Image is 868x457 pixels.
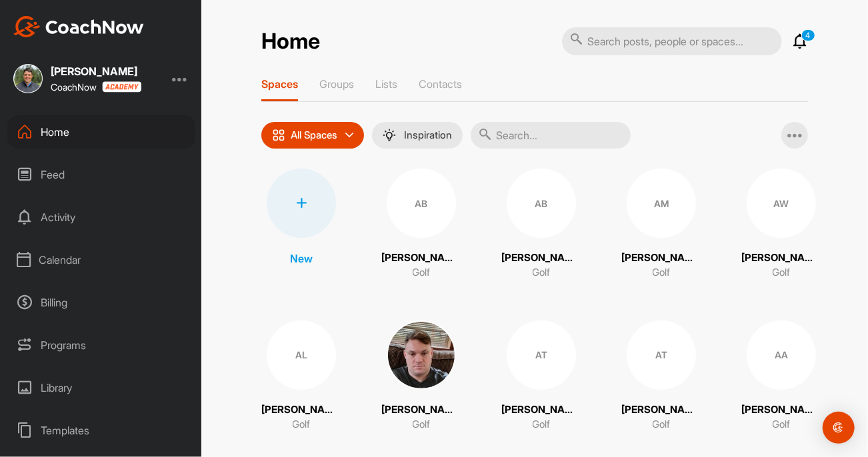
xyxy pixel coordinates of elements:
[801,29,815,41] p: 4
[653,265,671,280] p: Golf
[387,169,456,238] div: AB
[261,77,298,91] p: Spaces
[261,402,341,418] p: [PERSON_NAME]
[291,130,337,141] p: All Spaces
[621,250,701,266] p: [PERSON_NAME]
[51,66,141,77] div: [PERSON_NAME]
[381,250,461,266] p: [PERSON_NAME]
[261,29,320,55] h2: Home
[293,417,311,432] p: Golf
[533,265,551,280] p: Golf
[741,250,821,266] p: [PERSON_NAME]
[51,81,141,93] div: CoachNow
[562,27,782,55] input: Search posts, people or spaces...
[501,169,581,280] a: AB[PERSON_NAME]Golf
[747,320,816,390] div: AA
[621,402,701,418] p: [PERSON_NAME]
[383,129,396,142] img: menuIcon
[501,320,581,432] a: AT[PERSON_NAME]Golf
[621,169,701,280] a: AM[PERSON_NAME]Golf
[7,328,195,362] div: Programs
[823,412,855,444] div: Open Intercom Messenger
[102,81,141,93] img: CoachNow acadmey
[507,169,576,238] div: AB
[773,265,791,280] p: Golf
[773,417,791,432] p: Golf
[7,414,195,447] div: Templates
[7,243,195,276] div: Calendar
[419,77,462,91] p: Contacts
[471,122,631,149] input: Search...
[267,320,336,390] div: AL
[653,417,671,432] p: Golf
[381,320,461,432] a: [PERSON_NAME]Golf
[7,158,195,191] div: Feed
[261,320,341,432] a: AL[PERSON_NAME]Golf
[533,417,551,432] p: Golf
[501,250,581,266] p: [PERSON_NAME]
[7,201,195,234] div: Activity
[319,77,354,91] p: Groups
[7,115,195,149] div: Home
[747,169,816,238] div: AW
[627,169,696,238] div: AM
[741,169,821,280] a: AW[PERSON_NAME]Golf
[381,402,461,418] p: [PERSON_NAME]
[7,371,195,404] div: Library
[507,320,576,390] div: AT
[381,169,461,280] a: AB[PERSON_NAME]Golf
[13,64,43,93] img: 533b1bf20ad3040e7bbd9704b1c60897.jfif
[501,402,581,418] p: [PERSON_NAME]
[290,250,313,266] p: New
[13,16,144,37] img: CoachNow
[627,320,696,390] div: AT
[741,320,821,432] a: AA[PERSON_NAME]Golf
[272,129,285,142] img: icon
[387,320,456,390] img: square_e5c574dcedef9b995452524eedbd4fca.jpg
[404,130,452,141] p: Inspiration
[621,320,701,432] a: AT[PERSON_NAME]Golf
[741,402,821,418] p: [PERSON_NAME]
[375,77,397,91] p: Lists
[413,417,431,432] p: Golf
[7,286,195,319] div: Billing
[413,265,431,280] p: Golf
